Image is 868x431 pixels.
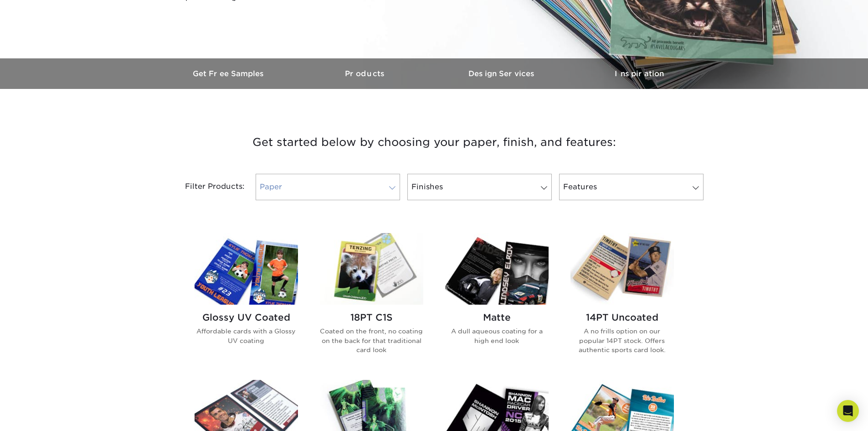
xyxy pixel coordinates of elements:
[445,233,549,369] a: Matte Trading Cards Matte A dull aqueous coating for a high end look
[320,233,423,305] img: 18PT C1S Trading Cards
[445,327,549,345] p: A dull aqueous coating for a high end look
[195,327,298,345] p: Affordable cards with a Glossy UV coating
[445,233,549,305] img: Matte Trading Cards
[195,233,298,369] a: Glossy UV Coated Trading Cards Glossy UV Coated Affordable cards with a Glossy UV coating
[559,174,704,200] a: Features
[407,174,552,200] a: Finishes
[161,58,298,89] a: Get Free Samples
[320,312,423,323] h2: 18PT C1S
[168,122,701,163] h3: Get started below by choosing your paper, finish, and features:
[570,233,674,305] img: 14PT Uncoated Trading Cards
[434,69,571,78] h3: Design Services
[837,400,859,422] div: Open Intercom Messenger
[161,69,298,78] h3: Get Free Samples
[298,58,434,89] a: Products
[161,174,252,200] div: Filter Products:
[434,58,571,89] a: Design Services
[195,233,298,305] img: Glossy UV Coated Trading Cards
[445,312,549,323] h2: Matte
[570,327,674,354] p: A no frills option on our popular 14PT stock. Offers authentic sports card look.
[256,174,400,200] a: Paper
[320,327,423,354] p: Coated on the front, no coating on the back for that traditional card look
[195,312,298,323] h2: Glossy UV Coated
[571,69,708,78] h3: Inspiration
[298,69,434,78] h3: Products
[570,312,674,323] h2: 14PT Uncoated
[570,233,674,369] a: 14PT Uncoated Trading Cards 14PT Uncoated A no frills option on our popular 14PT stock. Offers au...
[571,58,708,89] a: Inspiration
[320,233,423,369] a: 18PT C1S Trading Cards 18PT C1S Coated on the front, no coating on the back for that traditional ...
